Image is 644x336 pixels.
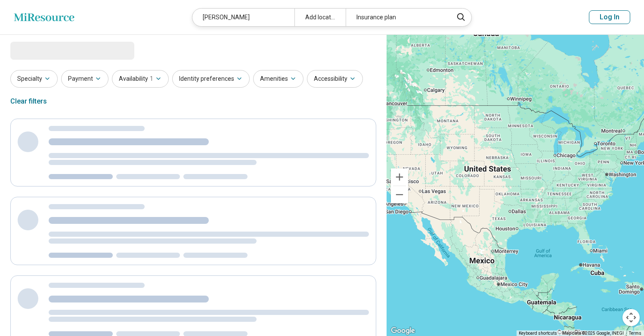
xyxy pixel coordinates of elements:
[589,10,630,24] button: Log In
[61,70,108,88] button: Payment
[307,70,363,88] button: Accessibility
[391,186,408,203] button: Zoom out
[172,70,250,88] button: Identity preferences
[112,70,169,88] button: Availability1
[10,42,83,59] span: Loading...
[622,309,640,326] button: Map camera controls
[629,331,641,336] a: Terms (opens in new tab)
[10,91,47,112] div: Clear filters
[150,74,153,83] span: 1
[346,9,448,26] div: Insurance plan
[10,70,58,88] button: Specialty
[192,9,294,26] div: [PERSON_NAME]
[294,9,346,26] div: Add location
[253,70,303,88] button: Amenities
[562,331,624,336] span: Map data ©2025 Google, INEGI
[391,168,408,186] button: Zoom in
